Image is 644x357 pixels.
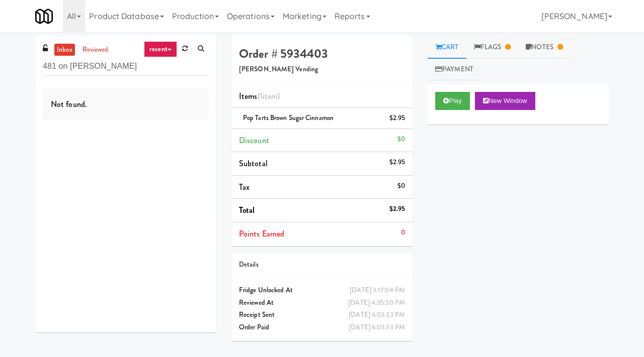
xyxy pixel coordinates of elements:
div: Details [239,259,405,271]
button: New Window [475,92,535,110]
a: Flags [466,36,519,59]
div: $0 [397,180,405,192]
div: [DATE] 4:35:30 PM [348,297,405,309]
a: Cart [428,36,466,59]
span: Pop Tarts Brown Sugar Cinnamon [243,113,334,123]
div: $2.95 [389,112,406,125]
a: Notes [518,36,571,59]
a: inbox [54,44,75,56]
div: $2.95 [389,203,406,215]
a: reviewed [80,44,111,56]
div: [DATE] 3:17:04 PM [350,284,405,297]
h4: Order # 5934403 [239,47,405,60]
div: Reviewed At [239,297,405,309]
span: Discount [239,135,269,146]
span: Subtotal [239,158,268,169]
span: Items [239,90,280,102]
span: Not found. [51,98,87,110]
span: Total [239,204,255,216]
button: Play [435,92,470,110]
ng-pluralize: item [263,90,277,102]
a: Payment [428,58,481,81]
div: Fridge Unlocked At [239,284,405,297]
a: recent [144,41,177,57]
input: Search vision orders [43,57,209,76]
img: Micromart [35,8,53,25]
div: $0 [397,133,405,146]
div: $2.95 [389,156,406,169]
span: Points Earned [239,228,284,240]
div: Order Paid [239,321,405,334]
div: [DATE] 6:03:33 PM [349,309,405,321]
span: (1 ) [258,90,280,102]
div: [DATE] 6:03:33 PM [349,321,405,334]
div: Receipt Sent [239,309,405,321]
span: Tax [239,181,250,193]
div: 0 [401,226,405,239]
h5: [PERSON_NAME] Vending [239,66,405,73]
